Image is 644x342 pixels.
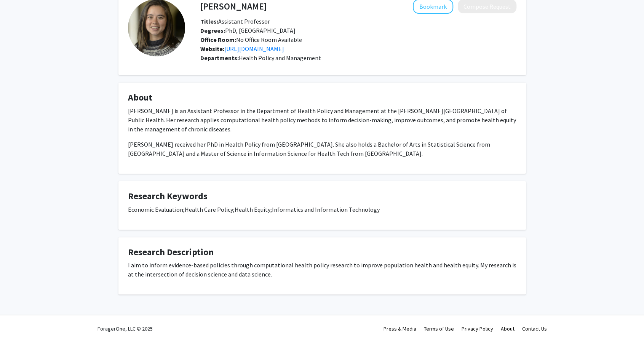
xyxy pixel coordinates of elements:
b: Departments: [200,54,239,62]
a: Privacy Policy [462,325,493,332]
b: Website: [200,45,224,53]
a: Terms of Use [424,325,454,332]
b: Titles: [200,18,218,25]
span: Health Policy and Management [239,54,321,62]
h4: Research Keywords [128,191,516,202]
span: Informatics and Information Technology [272,206,380,213]
h4: Research Description [128,247,516,258]
a: Press & Media [384,325,416,332]
span: Health Equity; [235,206,272,213]
div: ForagerOne, LLC © 2025 [97,315,153,342]
span: Health Care Policy; [185,206,235,213]
p: [PERSON_NAME] received her PhD in Health Policy from [GEOGRAPHIC_DATA]. She also holds a Bachelor... [128,140,516,158]
span: PhD, [GEOGRAPHIC_DATA] [200,27,296,34]
a: Opens in a new tab [224,45,284,53]
h4: About [128,92,516,103]
p: Economic Evaluation; [128,205,516,214]
b: Degrees: [200,27,225,34]
p: [PERSON_NAME] is an Assistant Professor in the Department of Health Policy and Management at the ... [128,106,516,134]
span: Assistant Professor [200,18,270,25]
a: About [501,325,515,332]
span: No Office Room Available [200,36,302,43]
p: I aim to inform evidence-based policies through computational health policy research to improve p... [128,260,516,279]
iframe: Chat [6,308,32,336]
a: Contact Us [522,325,547,332]
b: Office Room: [200,36,236,43]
